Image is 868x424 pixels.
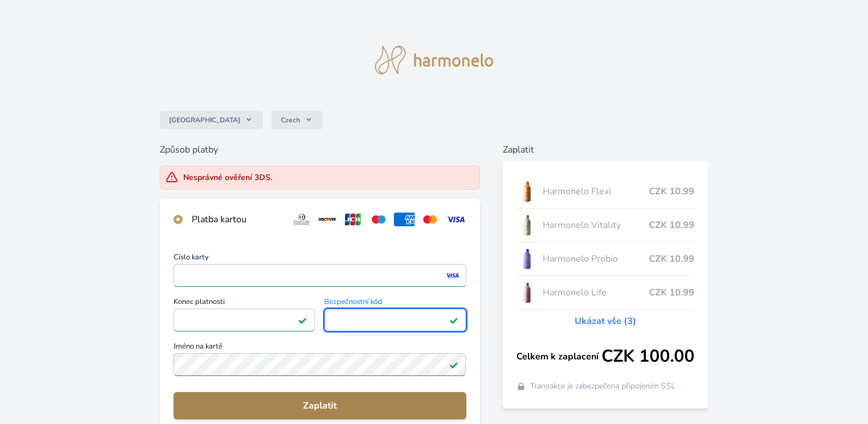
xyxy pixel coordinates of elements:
span: CZK 10.99 [649,218,695,232]
button: Zaplatit [173,392,466,419]
img: Platné pole [449,315,458,325]
img: visa [445,270,460,281]
img: CLEAN_LIFE_se_stinem_x-lo.jpg [516,278,538,307]
img: diners.svg [291,213,312,226]
img: CLEAN_PROBIO_se_stinem_x-lo.jpg [516,245,538,273]
img: jcb.svg [342,213,364,226]
img: discover.svg [317,213,338,226]
h6: Způsob platby [160,143,479,157]
span: [GEOGRAPHIC_DATA] [169,115,240,125]
span: Harmonelo Life [542,286,648,299]
img: visa.svg [445,213,466,226]
a: Ukázat vše (3) [575,314,636,328]
img: mc.svg [419,213,441,226]
span: Celkem k zaplacení [516,350,601,363]
span: Jméno na kartě [173,343,466,353]
span: CZK 10.99 [649,252,695,266]
img: logo.svg [375,46,494,74]
span: Bezpečnostní kód [324,298,466,309]
button: [GEOGRAPHIC_DATA] [160,111,263,129]
img: Platné pole [298,315,307,325]
span: Czech [281,115,300,125]
span: Transakce je zabezpečena připojením SSL [530,381,676,392]
iframe: Iframe pro datum vypršení platnosti [179,312,310,328]
span: Konec platnosti [173,298,315,309]
iframe: Iframe pro bezpečnostní kód [329,312,461,328]
input: Jméno na kartěPlatné pole [173,353,466,376]
img: CLEAN_VITALITY_se_stinem_x-lo.jpg [516,211,538,239]
h6: Zaplatit [503,143,708,157]
img: Platné pole [449,360,458,369]
div: Nesprávné ověření 3DS. [183,172,272,183]
img: CLEAN_FLEXI_se_stinem_x-hi_(1)-lo.jpg [516,177,538,206]
img: maestro.svg [368,213,389,226]
img: amex.svg [394,213,415,226]
span: CZK 100.00 [601,346,695,367]
span: Harmonelo Flexi [542,185,648,198]
span: CZK 10.99 [649,286,695,299]
span: Harmonelo Probio [542,252,648,266]
span: CZK 10.99 [649,185,695,198]
span: Harmonelo Vitality [542,218,648,232]
iframe: Iframe pro číslo karty [179,267,461,283]
span: Zaplatit [183,399,457,413]
div: Platba kartou [192,213,282,226]
span: Číslo karty [173,254,466,264]
button: Czech [272,111,322,129]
